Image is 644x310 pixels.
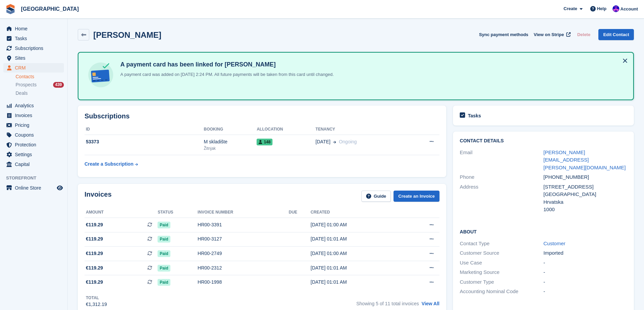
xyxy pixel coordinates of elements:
[15,130,55,140] span: Coupons
[544,269,627,276] div: -
[544,191,627,198] div: [GEOGRAPHIC_DATA]
[311,250,403,257] div: [DATE] 01:00 AM
[460,269,543,276] div: Marketing Source
[460,149,543,172] div: Email
[3,63,64,73] a: menu
[86,295,107,301] div: Total
[15,63,55,73] span: CRM
[339,139,357,144] span: Ongoing
[85,112,439,120] h2: Subscriptions
[598,29,634,40] a: Edit Contact
[15,150,55,159] span: Settings
[86,301,107,308] div: €1,312.19
[16,82,37,88] span: Prospects
[534,31,564,38] span: View on Stripe
[15,34,55,43] span: Tasks
[544,249,627,257] div: Imported
[3,101,64,110] a: menu
[3,24,64,33] a: menu
[158,207,197,218] th: Status
[460,138,627,144] h2: Contact Details
[198,264,289,272] div: HR00-2312
[118,61,334,68] h4: A payment card has been linked for [PERSON_NAME]
[460,259,543,267] div: Use Case
[289,207,311,218] th: Due
[460,240,543,248] div: Contact Type
[15,53,55,63] span: Sites
[597,5,606,12] span: Help
[15,44,55,53] span: Subscriptions
[3,111,64,120] a: menu
[574,29,593,40] button: Delete
[311,207,403,218] th: Created
[544,173,627,181] div: [PHONE_NUMBER]
[85,124,204,135] th: ID
[53,82,64,88] div: 439
[3,150,64,159] a: menu
[315,138,330,145] span: [DATE]
[544,149,626,170] a: [PERSON_NAME][EMAIL_ADDRESS][PERSON_NAME][DOMAIN_NAME]
[85,161,134,168] div: Create a Subscription
[460,228,627,235] h2: About
[3,34,64,43] a: menu
[86,264,103,272] span: €119.29
[422,301,439,306] a: View All
[158,265,170,272] span: Paid
[198,250,289,257] div: HR00-2749
[3,44,64,53] a: menu
[257,124,315,135] th: Allocation
[198,235,289,243] div: HR00-3127
[16,81,64,88] a: Prospects 439
[85,207,158,218] th: Amount
[3,53,64,63] a: menu
[3,140,64,149] a: menu
[85,138,204,145] div: 53373
[198,279,289,286] div: HR00-1998
[86,221,103,228] span: €119.29
[118,71,334,78] p: A payment card was added on [DATE] 2:24 PM. All future payments will be taken from this card unti...
[544,183,627,191] div: [STREET_ADDRESS]
[531,29,572,40] a: View on Stripe
[620,6,638,12] span: Account
[6,175,67,181] span: Storefront
[15,140,55,149] span: Protection
[311,279,403,286] div: [DATE] 01:01 AM
[460,183,543,214] div: Address
[158,250,170,257] span: Paid
[16,90,28,96] span: Deals
[311,264,403,272] div: [DATE] 01:01 AM
[311,221,403,228] div: [DATE] 01:00 AM
[15,120,55,130] span: Pricing
[16,74,64,80] a: Contacts
[460,173,543,181] div: Phone
[85,191,112,202] h2: Invoices
[3,120,64,130] a: menu
[56,184,64,192] a: Preview store
[86,279,103,286] span: €119.29
[544,278,627,286] div: -
[158,279,170,286] span: Paid
[544,198,627,206] div: Hrvatska
[460,278,543,286] div: Customer Type
[613,5,619,12] img: Ivan Gačić
[15,183,55,193] span: Online Store
[311,235,403,243] div: [DATE] 01:01 AM
[158,222,170,228] span: Paid
[3,183,64,193] a: menu
[93,30,161,39] h2: [PERSON_NAME]
[544,241,566,246] a: Customer
[15,111,55,120] span: Invoices
[468,113,481,119] h2: Tasks
[460,249,543,257] div: Customer Source
[198,207,289,218] th: Invoice number
[5,4,16,14] img: stora-icon-8386f47178a22dfd0bd8f6a31ec36ba5ce8667c1dd55bd0f319d3a0aa187defe.svg
[204,138,257,145] div: M skladište
[16,90,64,97] a: Deals
[85,158,138,170] a: Create a Subscription
[479,29,528,40] button: Sync payment methods
[198,221,289,228] div: HR00-3391
[3,160,64,169] a: menu
[315,124,408,135] th: Tenancy
[564,5,577,12] span: Create
[393,191,439,202] a: Create an Invoice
